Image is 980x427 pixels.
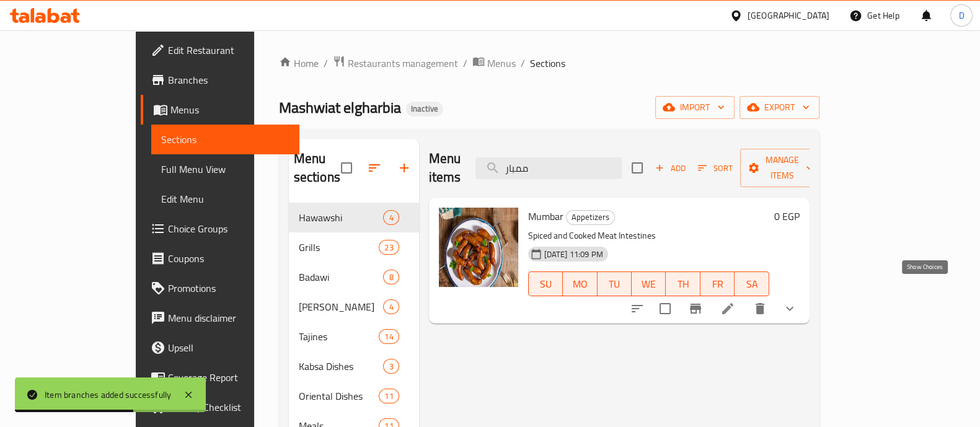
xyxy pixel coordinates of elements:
[168,221,289,236] span: Choice Groups
[739,275,764,293] span: SA
[637,275,661,293] span: WE
[475,157,622,179] input: search
[705,275,730,293] span: FR
[624,155,650,181] span: Select section
[534,275,558,293] span: SU
[740,149,823,187] button: Manage items
[775,294,805,324] button: show more
[333,55,458,71] a: Restaurants management
[528,271,563,296] button: SU
[168,310,289,325] span: Menu disclaimer
[539,249,608,260] span: [DATE] 11:09 PM
[603,275,627,293] span: TU
[141,363,299,392] a: Coverage Report
[379,240,399,255] div: items
[958,9,964,22] span: D
[384,301,398,313] span: 4
[472,55,516,71] a: Menus
[141,35,299,65] a: Edit Restaurant
[749,100,810,115] span: export
[389,153,419,183] button: Add section
[299,299,384,314] span: [PERSON_NAME]
[383,359,399,374] div: items
[141,303,299,333] a: Menu disclaimer
[383,299,399,314] div: items
[463,56,467,71] li: /
[279,94,401,121] span: Mashwiat elgharbia
[632,271,666,296] button: WE
[566,210,615,225] div: Appetizers
[141,333,299,363] a: Upsell
[168,73,289,87] span: Branches
[279,55,819,71] nav: breadcrumb
[406,102,443,117] div: Inactive
[168,370,289,385] span: Coverage Report
[151,184,299,214] a: Edit Menu
[720,301,735,316] a: Edit menu item
[379,242,398,253] span: 23
[299,210,384,225] span: Hawawshi
[289,351,419,381] div: Kabsa Dishes3
[168,340,289,355] span: Upsell
[289,322,419,351] div: Tajines14
[528,207,563,226] span: Mumbar
[141,214,299,244] a: Choice Groups
[168,251,289,266] span: Coupons
[289,262,419,292] div: Badawi8
[567,210,614,224] span: Appetizers
[151,125,299,154] a: Sections
[45,388,171,402] div: Item branches added successfully
[141,95,299,125] a: Menus
[141,244,299,273] a: Coupons
[324,56,328,71] li: /
[774,208,800,225] h6: 0 EGP
[748,9,829,22] div: [GEOGRAPHIC_DATA]
[299,270,384,284] span: Badawi
[294,149,341,187] h2: Menu sections
[406,103,443,114] span: Inactive
[299,329,379,344] span: Tajines
[690,159,740,178] span: Sort items
[652,296,678,322] span: Select to update
[141,273,299,303] a: Promotions
[379,389,399,403] div: items
[700,271,735,296] button: FR
[650,159,690,178] span: Add item
[168,400,289,415] span: Grocery Checklist
[650,159,690,178] button: Add
[750,152,813,183] span: Manage items
[161,162,289,177] span: Full Menu View
[299,359,384,374] span: Kabsa Dishes
[439,208,518,287] img: Mumbar
[360,153,389,183] span: Sort sections
[379,331,398,343] span: 14
[299,240,379,255] span: Grills
[161,132,289,147] span: Sections
[379,329,399,344] div: items
[299,389,379,403] div: Oriental Dishes
[141,392,299,422] a: Grocery Checklist
[698,161,732,175] span: Sort
[348,56,458,71] span: Restaurants management
[735,271,769,296] button: SA
[384,361,398,372] span: 3
[429,149,461,187] h2: Menu items
[528,228,769,244] p: Spiced and Cooked Meat Intestines
[745,294,775,324] button: delete
[739,96,819,119] button: export
[379,390,398,402] span: 11
[383,210,399,225] div: items
[665,100,725,115] span: import
[289,381,419,411] div: Oriental Dishes11
[168,281,289,296] span: Promotions
[563,271,597,296] button: MO
[384,271,398,283] span: 8
[289,292,419,322] div: [PERSON_NAME]4
[598,271,632,296] button: TU
[384,212,398,224] span: 4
